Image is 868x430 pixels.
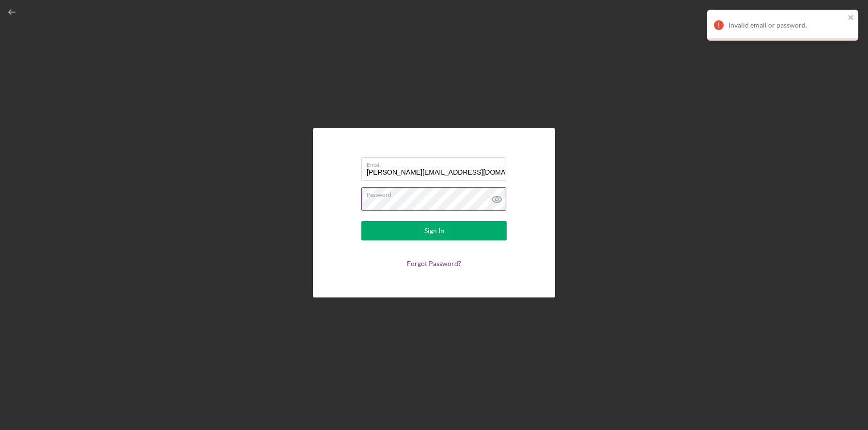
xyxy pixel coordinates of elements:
div: Invalid email or password. [728,21,845,29]
div: Sign In [424,221,444,240]
label: Password [367,188,506,198]
button: Sign In [361,221,507,240]
label: Email [367,158,506,168]
a: Forgot Password? [407,259,461,267]
button: close [848,14,854,23]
